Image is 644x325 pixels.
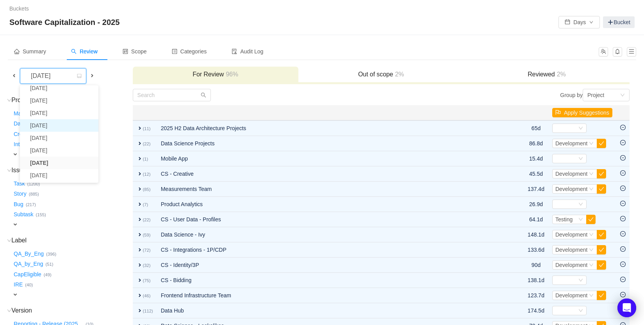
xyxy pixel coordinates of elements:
td: 65d [524,120,548,136]
td: 123.7d [524,288,548,303]
i: icon: control [123,49,128,54]
td: 138.1d [524,273,548,288]
td: 45.5d [524,166,548,182]
i: icon: down [578,156,583,162]
i: icon: minus-circle [620,125,626,130]
small: (155) [36,212,46,217]
small: (1200) [27,182,40,186]
i: icon: down [589,141,594,147]
i: icon: down [578,126,583,131]
i: icon: down [589,293,594,299]
td: 90d [524,258,548,273]
small: (22) [143,141,151,146]
i: icon: down [7,238,11,243]
span: Testing [555,216,573,223]
button: icon: flagApply Suggestions [552,108,612,117]
h3: Label [12,237,132,244]
td: CS - Creative [157,166,502,182]
i: icon: minus-circle [620,231,626,237]
button: Task [12,177,27,190]
span: Development [555,247,588,253]
i: icon: down [578,202,583,207]
div: Project [587,89,605,101]
small: (51) [46,262,54,267]
small: (885) [29,192,39,196]
h3: For Review [137,71,294,78]
span: expand [137,186,143,192]
i: icon: audit [232,49,237,54]
i: icon: down [589,263,594,268]
h3: Reviewed [468,71,626,78]
td: 148.1d [524,227,548,242]
small: (40) [25,283,33,287]
i: icon: minus-circle [620,277,626,282]
td: 133.6d [524,242,548,258]
i: icon: search [201,92,206,98]
span: expand [12,151,18,157]
i: icon: down [578,217,583,223]
td: Data Hub [157,303,502,318]
button: icon: team [599,47,608,57]
span: expand [12,221,18,228]
button: icon: check [597,230,606,239]
span: expand [137,155,143,162]
button: icon: check [586,215,596,224]
span: expand [12,291,18,298]
td: CS - Integrations - 1P/CDP [157,242,502,258]
i: icon: down [620,93,625,98]
td: 26.9d [524,197,548,212]
i: icon: home [14,49,20,54]
span: Development [555,262,588,268]
span: expand [137,171,143,177]
td: 2025 H2 Data Architecture Projects [157,120,502,136]
i: icon: search [71,49,77,54]
button: Bug [12,198,26,210]
span: Categories [172,48,207,55]
td: 137.4d [524,182,548,197]
li: [DATE] [20,132,98,144]
button: icon: check [597,169,606,178]
span: 2% [555,71,566,78]
td: Data Science - Ivy [157,227,502,242]
td: Mobile App [157,151,502,166]
td: Measurements Team [157,182,502,197]
i: icon: minus-circle [620,246,626,252]
button: Subtask [12,208,36,221]
i: icon: profile [172,49,177,54]
div: Open Intercom Messenger [617,299,636,317]
button: icon: menu [627,47,636,57]
small: (112) [143,309,153,313]
button: CapEligible [12,268,44,281]
span: expand [137,292,143,299]
button: icon: bell [613,47,622,57]
small: (22) [143,217,151,222]
small: (1) [143,157,148,161]
small: (7) [143,202,148,207]
td: 174.5d [524,303,548,318]
li: [DATE] [20,182,98,194]
span: Development [555,186,588,192]
span: Summary [14,48,46,55]
i: icon: minus-circle [620,155,626,161]
button: IRE [12,279,25,291]
i: icon: minus-circle [620,292,626,297]
span: expand [137,140,143,147]
td: 15.4d [524,151,548,166]
button: Story [12,188,29,200]
button: QA_by_Eng [12,258,46,270]
i: icon: minus-circle [620,170,626,176]
i: icon: down [578,278,583,283]
span: expand [137,125,143,131]
h3: Version [12,307,132,314]
i: icon: down [578,308,583,314]
small: (85) [143,187,151,192]
span: Development [555,231,588,238]
div: Group by [381,89,630,101]
h3: Out of scope [302,71,460,78]
small: (72) [143,248,151,253]
button: icon: check [597,291,606,300]
span: 2% [393,71,404,78]
button: QA_By_Eng [12,247,46,260]
small: (12) [143,172,151,177]
span: Software Capitalization - 2025 [9,16,124,28]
